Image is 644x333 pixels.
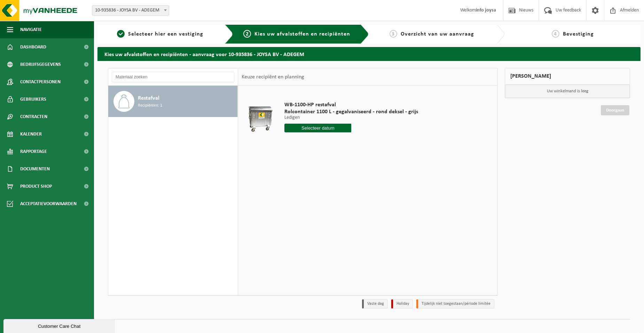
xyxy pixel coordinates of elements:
[284,101,418,108] span: WB-1100-HP restafval
[390,30,397,38] span: 3
[601,105,629,115] a: Doorgaan
[401,31,474,37] span: Overzicht van uw aanvraag
[20,195,77,212] span: Acceptatievoorwaarden
[97,47,641,61] h2: Kies uw afvalstoffen en recipiënten - aanvraag voor 10-935836 - JOYSA BV - ADEGEM
[92,6,169,15] span: 10-935836 - JOYSA BV - ADEGEM
[112,72,234,82] input: Materiaal zoeken
[92,5,169,16] span: 10-935836 - JOYSA BV - ADEGEM
[552,30,559,38] span: 4
[20,91,46,108] span: Gebruikers
[20,160,50,178] span: Documenten
[284,115,418,120] p: Ledigen
[505,68,630,85] div: [PERSON_NAME]
[138,94,159,102] span: Restafval
[20,56,61,73] span: Bedrijfsgegevens
[108,86,238,117] button: Restafval Recipiënten: 1
[20,73,61,91] span: Contactpersonen
[362,299,388,309] li: Vaste dag
[20,38,46,56] span: Dashboard
[416,299,494,309] li: Tijdelijk niet toegestaan/période limitée
[138,102,162,109] span: Recipiënten: 1
[101,30,219,38] a: 1Selecteer hier een vestiging
[476,8,496,13] strong: info joysa
[238,68,308,86] div: Keuze recipiënt en planning
[505,85,630,98] p: Uw winkelmand is leeg
[20,125,42,143] span: Kalender
[20,108,47,125] span: Contracten
[284,108,418,115] span: Rolcontainer 1100 L - gegalvaniseerd - rond deksel - grijs
[117,30,125,38] span: 1
[563,31,594,37] span: Bevestiging
[20,143,47,160] span: Rapportage
[391,299,413,309] li: Holiday
[20,178,52,195] span: Product Shop
[20,21,42,38] span: Navigatie
[3,318,116,333] iframe: chat widget
[128,31,203,37] span: Selecteer hier een vestiging
[243,30,251,38] span: 2
[254,31,350,37] span: Kies uw afvalstoffen en recipiënten
[284,124,351,132] input: Selecteer datum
